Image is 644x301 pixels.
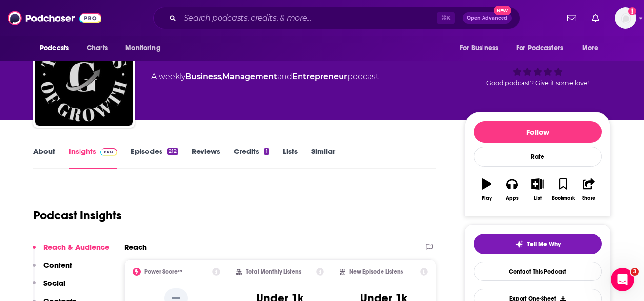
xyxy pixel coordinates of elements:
[510,39,577,58] button: open menu
[33,39,81,58] button: open menu
[463,12,512,24] button: Open AdvancedNew
[527,240,561,248] span: Tell Me Why
[534,195,542,201] div: List
[582,195,595,201] div: Share
[552,195,575,201] div: Bookmark
[246,268,301,275] h2: Total Monthly Listens
[474,234,602,254] button: tell me why sparkleTell Me Why
[311,147,335,169] a: Similar
[453,39,510,58] button: open menu
[153,7,520,29] div: Search podcasts, credits, & more...
[563,10,580,26] a: Show notifications dropdown
[80,39,114,58] a: Charts
[33,147,55,169] a: About
[180,10,437,26] input: Search podcasts, credits, & more...
[474,121,602,143] button: Follow
[615,7,636,29] span: Logged in as aridings
[631,268,639,276] span: 3
[292,72,347,81] a: Entrepreneur
[474,147,602,167] div: Rate
[486,79,589,86] span: Good podcast? Give it some love!
[33,208,121,223] h1: Podcast Insights
[167,148,178,155] div: 212
[100,148,117,156] img: Podchaser Pro
[43,260,72,270] p: Content
[43,242,109,252] p: Reach & Audience
[464,35,611,95] div: Good podcast? Give it some love!
[611,268,634,291] iframe: Intercom live chat
[8,9,101,27] img: Podchaser - Follow, Share and Rate Podcasts
[283,147,298,169] a: Lists
[234,147,269,169] a: Credits1
[615,7,636,29] img: User Profile
[575,39,611,58] button: open menu
[124,242,147,252] h2: Reach
[33,242,109,260] button: Reach & Audience
[588,10,603,26] a: Show notifications dropdown
[474,262,602,281] a: Contact This Podcast
[185,72,221,81] a: Business
[119,39,173,58] button: open menu
[87,42,108,55] span: Charts
[43,279,65,288] p: Social
[628,7,636,15] svg: Add a profile image
[222,72,277,81] a: Management
[192,147,220,169] a: Reviews
[467,16,507,21] span: Open Advanced
[460,42,498,55] span: For Business
[494,6,511,15] span: New
[437,12,455,24] span: ⌘ K
[482,195,492,201] div: Play
[144,268,182,275] h2: Power Score™
[516,42,563,55] span: For Podcasters
[69,147,117,169] a: InsightsPodchaser Pro
[506,195,519,201] div: Apps
[33,260,72,279] button: Content
[151,71,379,83] div: A weekly podcast
[576,172,602,207] button: Share
[349,268,403,275] h2: New Episode Listens
[35,28,133,126] img: The Goats of Growth
[221,72,222,81] span: ,
[582,42,599,55] span: More
[264,148,269,155] div: 1
[474,172,499,207] button: Play
[125,42,160,55] span: Monitoring
[33,279,65,297] button: Social
[525,172,550,207] button: List
[615,7,636,29] button: Show profile menu
[550,172,576,207] button: Bookmark
[40,42,69,55] span: Podcasts
[499,172,524,207] button: Apps
[131,147,178,169] a: Episodes212
[277,72,292,81] span: and
[515,240,523,248] img: tell me why sparkle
